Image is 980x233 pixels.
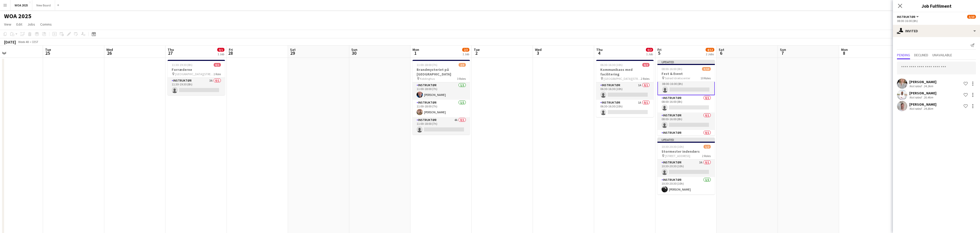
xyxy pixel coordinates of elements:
[897,15,915,19] span: Instruktør
[657,95,715,113] app-card-role: Instruktør0/108:00-16:00 (8h)
[718,50,724,56] span: 6
[706,52,714,56] div: 2 Jobs
[840,50,848,56] span: 8
[14,21,24,28] a: Edit
[289,50,296,56] span: 29
[350,50,357,56] span: 30
[897,15,920,19] button: Instruktør
[662,67,682,71] span: 08:00-16:00 (8h)
[535,47,542,52] span: Wed
[172,63,192,67] span: 11:30-19:30 (8h)
[932,53,952,57] span: Unavailable
[702,67,711,71] span: 3/10
[657,47,662,52] span: Fri
[909,107,923,110] div: Not rated
[641,77,649,81] span: 2 Roles
[175,72,213,76] span: [GEOGRAPHIC_DATA][STREET_ADDRESS][GEOGRAPHIC_DATA]
[11,0,32,10] button: WOA 2025
[909,95,923,99] div: Not rated
[923,107,934,110] div: 24.8km
[217,48,224,52] span: 0/1
[412,100,470,117] app-card-role: Instruktør1/111:00-18:00 (7h)[PERSON_NAME]
[662,145,684,149] span: 10:30-20:30 (10h)
[420,77,435,81] span: Koldinghus
[779,50,786,56] span: 7
[657,177,715,194] app-card-role: Instruktør1/110:30-20:30 (10h)[PERSON_NAME]
[412,47,419,52] span: Mon
[657,113,715,130] app-card-role: Instruktør0/108:00-16:00 (8h)
[646,48,653,52] span: 0/2
[657,60,715,64] div: Updated
[893,25,980,37] div: Invited
[473,50,480,56] span: 2
[657,130,715,147] app-card-role: Instruktør0/108:00-16:00 (8h)
[32,40,38,44] div: CEST
[604,77,641,81] span: [GEOGRAPHIC_DATA][STREET_ADDRESS][GEOGRAPHIC_DATA]
[841,47,848,52] span: Mon
[893,3,980,9] h3: Job Fulfilment
[596,47,603,52] span: Thu
[218,52,224,56] div: 1 Job
[412,117,470,135] app-card-role: Instruktør4A0/111:00-18:00 (7h)
[704,145,711,149] span: 1/2
[228,50,233,56] span: 28
[412,82,470,100] app-card-role: Instruktør1/111:00-18:00 (7h)[PERSON_NAME]
[909,102,936,107] div: [PERSON_NAME]
[213,72,221,76] span: 1 Role
[4,12,32,20] h1: WOA 2025
[702,154,711,158] span: 2 Roles
[351,47,357,52] span: Sun
[16,22,22,27] span: Edit
[719,47,724,52] span: Sat
[167,50,174,56] span: 27
[4,22,11,27] span: View
[642,63,649,67] span: 0/2
[106,50,113,56] span: 26
[909,91,936,95] div: [PERSON_NAME]
[657,138,715,142] div: Updated
[4,39,16,45] div: [DATE]
[534,50,542,56] span: 3
[897,53,910,57] span: Pending
[646,52,653,56] div: 1 Job
[474,47,480,52] span: Tue
[168,60,225,95] app-job-card: 11:30-19:30 (8h)0/1Forræderne [GEOGRAPHIC_DATA][STREET_ADDRESS][GEOGRAPHIC_DATA]1 RoleInstruktør3...
[168,47,174,52] span: Thu
[657,60,715,136] app-job-card: Updated08:00-16:00 (8h)3/10Fest & Event Solrød Idrætscenter10 RolesInstruktør0/108:00-16:00 (8h) ...
[923,84,934,88] div: 24.3km
[168,78,225,95] app-card-role: Instruktør3A0/111:30-19:30 (8h)
[665,76,690,80] span: Solrød Idrætscenter
[44,50,51,56] span: 25
[168,67,225,72] h3: Forræderne
[700,76,711,80] span: 10 Roles
[27,22,35,27] span: Jobs
[706,48,714,52] span: 4/12
[412,60,470,135] app-job-card: 11:00-18:00 (7h)2/3Brandmysteriet på [GEOGRAPHIC_DATA] Koldinghus3 RolesInstruktør1/111:00-18:00 ...
[657,138,715,194] app-job-card: Updated10:30-20:30 (10h)1/2Stormester indendørs [STREET_ADDRESS]2 RolesInstruktør3A0/110:30-20:30...
[914,53,928,57] span: Declined
[229,47,233,52] span: Fri
[665,154,690,158] span: [STREET_ADDRESS]
[657,160,715,177] app-card-role: Instruktør3A0/110:30-20:30 (10h)
[290,47,296,52] span: Sat
[596,67,654,76] h3: Kommunikaos med facilitering
[17,40,30,44] span: Week 48
[45,47,51,52] span: Tue
[38,21,54,28] a: Comms
[596,60,654,117] app-job-card: 06:30-16:30 (10h)0/2Kommunikaos med facilitering [GEOGRAPHIC_DATA][STREET_ADDRESS][GEOGRAPHIC_DAT...
[2,21,13,28] a: View
[657,149,715,154] h3: Stormester indendørs
[596,100,654,117] app-card-role: Instruktør1A0/106:30-16:30 (10h)
[32,0,55,10] button: New Board
[457,77,466,81] span: 3 Roles
[412,67,470,76] h3: Brandmysteriet på [GEOGRAPHIC_DATA]
[40,22,52,27] span: Comms
[595,50,603,56] span: 4
[657,77,715,95] app-card-role: Instruktør3I0/108:00-16:00 (8h)
[106,47,113,52] span: Wed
